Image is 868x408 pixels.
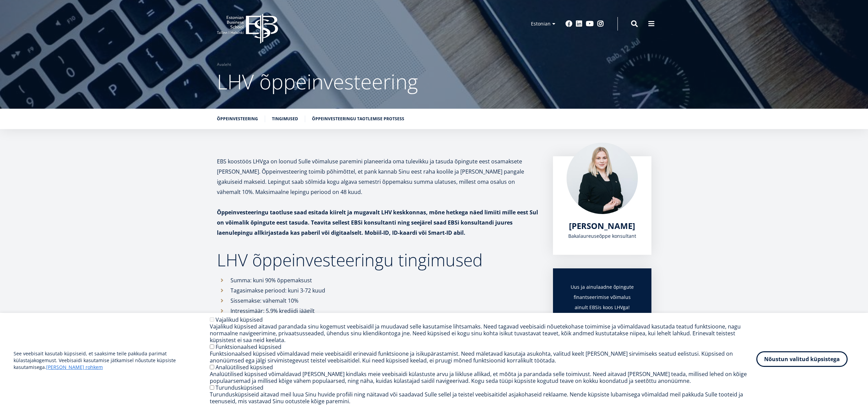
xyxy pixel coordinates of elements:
li: Summa: kuni 90% õppemaksust [217,275,539,285]
label: Funktsionaalsed küpsised [216,343,281,351]
div: Analüütilised küpsised võimaldavad [PERSON_NAME] kindlaks meie veebisaidi külastuste arvu ja liik... [210,371,756,384]
a: Õppeinvesteeringu taotlemise protsess [312,116,404,122]
button: Nõustun valitud küpsistega [756,351,848,367]
a: [PERSON_NAME] rohkem [46,364,103,371]
a: Instagram [597,20,604,27]
label: Turundusküpsised [216,384,263,391]
p: EBS koostöös LHVga on loonud Sulle võimaluse paremini planeerida oma tulevikku ja tasuda õpingute... [217,156,539,197]
a: [PERSON_NAME] [569,221,635,231]
a: Linkedin [576,20,583,27]
li: Intressimäär: 5,9% krediidi jäägilt [217,306,539,316]
strong: Õppeinvesteeringu taotluse saad esitada kiirelt ja mugavalt LHV keskkonnas, mõne hetkega näed lim... [217,209,538,236]
h2: LHV õppeinvesteeringu tingimused [217,251,539,268]
div: Turundusküpsiseid aitavad meil luua Sinu huvide profiili ning näitavad või saadavad Sulle sellel ... [210,391,756,405]
img: Maria [567,143,638,214]
a: Avaleht [217,61,231,68]
h3: Uus ja ainulaadne õpingute finantseerimise võimalus ainult EBSis koos LHVga! [567,282,638,313]
a: Youtube [586,20,594,27]
span: [PERSON_NAME] [569,220,635,231]
label: Analüütilised küpsised [216,363,273,371]
li: Tagasimakse periood: kuni 3-72 kuud [217,285,539,296]
li: Sissemakse: vähemalt 10% [217,296,539,306]
div: Funktsionaalsed küpsised võimaldavad meie veebisaidil erinevaid funktsioone ja isikupärastamist. ... [210,350,756,364]
div: Vajalikud küpsised aitavad parandada sinu kogemust veebisaidil ja muudavad selle kasutamise lihts... [210,323,756,343]
a: Õppeinvesteering [217,116,258,122]
a: Tingimused [272,116,298,122]
span: LHV õppeinvesteering [217,68,418,95]
label: Vajalikud küpsised [216,316,263,323]
p: See veebisait kasutab küpsiseid, et saaksime teile pakkuda parimat külastajakogemust. Veebisaidi ... [14,350,210,371]
div: Bakalaureuseõppe konsultant [567,231,638,241]
a: Facebook [566,20,572,27]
